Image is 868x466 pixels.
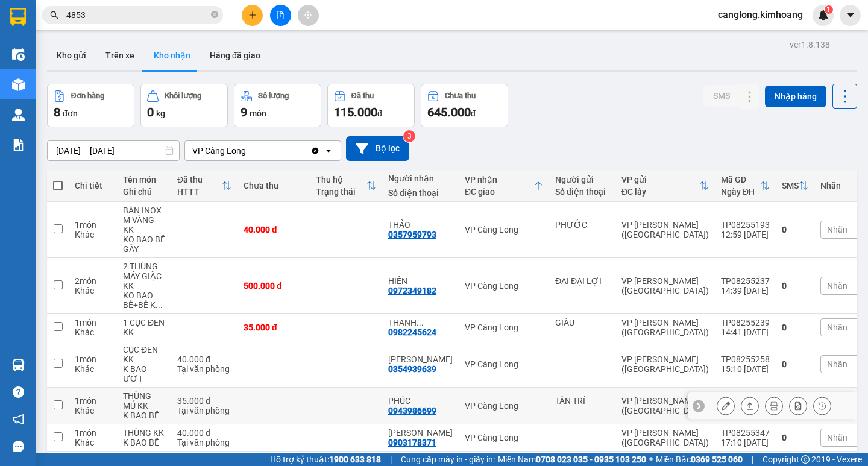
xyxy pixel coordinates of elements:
input: Tìm tên, số ĐT hoặc mã đơn [66,8,209,22]
div: Chi tiết [75,181,111,190]
span: 8 [54,105,60,119]
div: 0 [782,281,808,291]
div: HTTT [177,187,222,197]
div: 0982245624 [388,327,436,337]
button: Chưa thu645.000đ [421,84,508,127]
div: 1 món [75,428,111,438]
button: Kho gửi [47,41,96,70]
img: warehouse-icon [12,109,25,121]
th: Toggle SortBy [615,170,715,202]
button: SMS [703,85,740,107]
div: VP nhận [465,175,533,184]
div: Khác [75,364,111,374]
button: Đơn hàng8đơn [47,84,134,127]
svg: Clear value [310,146,320,156]
div: THANH HIẾU [388,354,453,364]
div: Chưa thu [244,181,304,190]
div: VP gửi [621,175,699,184]
div: 2 THÙNG MÁY GIẶC KK [123,262,165,291]
img: warehouse-icon [12,359,25,371]
div: THÙNG MỦ KK [123,391,165,411]
img: icon-new-feature [818,10,829,20]
div: CỤC ĐEN KK [123,345,165,364]
div: Khác [75,438,111,447]
div: SMS [782,181,799,190]
button: file-add [270,5,291,26]
div: THẢO [388,220,453,230]
button: plus [242,5,263,26]
div: 1 CỤC ĐEN KK [123,318,165,337]
sup: 3 [403,130,415,142]
sup: 1 [825,5,833,14]
div: 2 món [75,276,111,286]
span: close-circle [211,10,218,21]
div: HIỀN [388,276,453,286]
div: K BAO BỂ [123,411,165,420]
div: Tên món [123,175,165,184]
div: PHÚC [388,396,453,406]
span: 0 [147,105,154,119]
div: VP [PERSON_NAME] ([GEOGRAPHIC_DATA]) [621,428,709,447]
img: logo-vxr [10,8,26,26]
div: Thu hộ [316,175,366,184]
input: Selected VP Càng Long. [247,145,248,157]
button: Số lượng9món [234,84,321,127]
div: TP08255347 [721,428,770,438]
span: 115.000 [334,105,377,119]
div: Mã GD [721,175,760,184]
div: TÂN TRÍ [555,396,609,406]
th: Toggle SortBy [715,170,776,202]
div: Khác [75,406,111,415]
div: 0357959793 [388,230,436,239]
div: Tại văn phòng [177,438,231,447]
div: Số điện thoại [555,187,609,197]
span: 645.000 [427,105,471,119]
span: question-circle [13,386,24,398]
div: 40.000 đ [177,354,231,364]
div: 0354939639 [388,364,436,374]
div: Đơn hàng [71,92,104,100]
div: 17:10 [DATE] [721,438,770,447]
div: ver 1.8.138 [790,38,830,51]
th: Toggle SortBy [459,170,549,202]
button: Kho nhận [144,41,200,70]
div: TP08255237 [721,276,770,286]
div: Khác [75,230,111,239]
div: 500.000 đ [244,281,304,291]
div: 1 món [75,354,111,364]
th: Toggle SortBy [310,170,382,202]
span: kg [156,109,165,118]
div: ĐC giao [465,187,533,197]
input: Select a date range. [48,141,179,160]
div: Người nhận [388,174,453,183]
div: KO BAO BỂ GÃY [123,235,165,254]
span: Nhãn [827,323,848,332]
div: 35.000 đ [177,396,231,406]
div: VP Càng Long [465,225,543,235]
div: K BAO ƯỚT [123,364,165,383]
span: notification [13,414,24,425]
button: Khối lượng0kg [140,84,228,127]
strong: 0369 525 060 [691,455,743,464]
th: Toggle SortBy [171,170,237,202]
img: warehouse-icon [12,48,25,61]
span: ⚪️ [649,457,653,462]
span: caret-down [845,10,856,20]
div: Trạng thái [316,187,366,197]
span: Nhãn [827,359,848,369]
div: PHƯỚC [555,220,609,230]
div: Tại văn phòng [177,406,231,415]
div: K BAO BỂ [123,438,165,447]
button: Nhập hàng [765,86,826,107]
th: Toggle SortBy [776,170,814,202]
div: VP [PERSON_NAME] ([GEOGRAPHIC_DATA]) [621,396,709,415]
strong: 1900 633 818 [329,455,381,464]
span: 1 [826,5,831,14]
span: ... [156,300,163,310]
div: Số điện thoại [388,188,453,198]
div: TP08255239 [721,318,770,327]
div: 40.000 đ [244,225,304,235]
div: 0 [782,225,808,235]
div: VP Càng Long [192,145,246,157]
div: 0 [782,359,808,369]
